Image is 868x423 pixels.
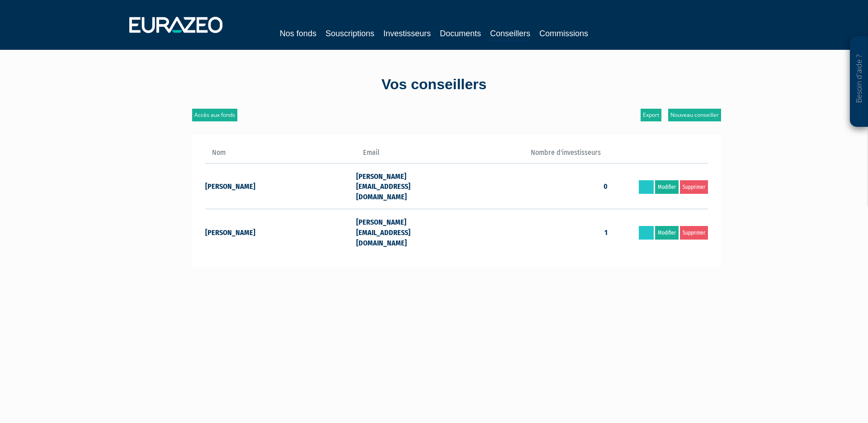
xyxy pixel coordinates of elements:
[280,27,316,40] a: Nos fonds
[680,180,708,194] a: Supprimer
[457,163,608,209] td: 0
[325,27,374,40] a: Souscriptions
[205,148,356,163] th: Nom
[356,163,457,209] td: [PERSON_NAME][EMAIL_ADDRESS][DOMAIN_NAME]
[176,74,692,95] div: Vos conseillers
[457,209,608,255] td: 1
[356,209,457,255] td: [PERSON_NAME][EMAIL_ADDRESS][DOMAIN_NAME]
[383,27,431,40] a: Investisseurs
[639,180,654,194] a: Réinitialiser le mot de passe
[356,148,457,163] th: Email
[639,226,654,240] a: Réinitialiser le mot de passe
[641,109,661,121] a: Export
[457,148,608,163] th: Nombre d'investisseurs
[655,180,679,194] a: Modifier
[129,17,222,33] img: 1732889491-logotype_eurazeo_blanc_rvb.png
[192,109,237,121] a: Accès aux fonds
[680,226,708,240] a: Supprimer
[854,41,864,123] p: Besoin d'aide ?
[205,163,356,209] td: [PERSON_NAME]
[490,27,530,41] a: Conseillers
[539,27,588,40] a: Commissions
[205,209,356,255] td: [PERSON_NAME]
[440,27,481,40] a: Documents
[655,226,679,240] a: Modifier
[668,109,721,121] a: Nouveau conseiller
